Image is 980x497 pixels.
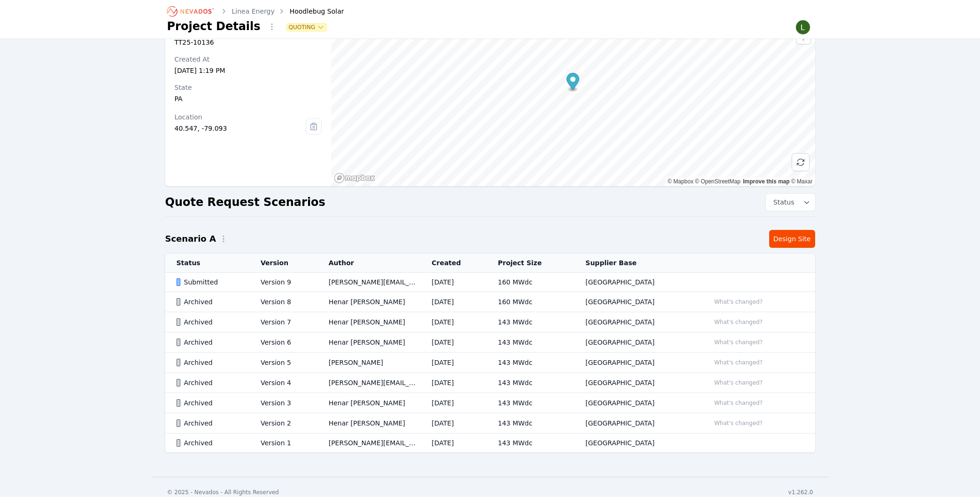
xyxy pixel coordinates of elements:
a: Mapbox homepage [334,173,375,183]
td: [PERSON_NAME] [317,353,421,373]
td: Version 5 [249,353,317,373]
td: Version 9 [249,273,317,292]
a: Improve this map [743,178,789,185]
tr: SubmittedVersion 9[PERSON_NAME][EMAIL_ADDRESS][PERSON_NAME][DOMAIN_NAME][DATE]160 MWdc[GEOGRAPHIC... [165,273,815,292]
th: Author [317,253,421,273]
td: [GEOGRAPHIC_DATA] [574,312,699,332]
button: What's changed? [710,317,767,327]
td: Henar [PERSON_NAME] [317,393,421,413]
div: 40.547, -79.093 [175,124,306,133]
tr: ArchivedVersion 2Henar [PERSON_NAME][DATE]143 MWdc[GEOGRAPHIC_DATA]What's changed? [165,413,815,434]
td: 143 MWdc [486,353,574,373]
td: [DATE] [420,312,486,332]
th: Status [165,253,250,273]
nav: Breadcrumb [167,4,344,19]
tr: ArchivedVersion 5[PERSON_NAME][DATE]143 MWdc[GEOGRAPHIC_DATA]What's changed? [165,353,815,373]
button: What's changed? [710,357,767,368]
div: Archived [177,358,245,367]
span: Status [770,197,795,207]
td: 160 MWdc [486,292,574,312]
tr: ArchivedVersion 6Henar [PERSON_NAME][DATE]143 MWdc[GEOGRAPHIC_DATA]What's changed? [165,332,815,353]
h2: Quote Request Scenarios [165,195,325,210]
div: Archived [177,398,245,408]
th: Created [420,253,486,273]
div: Location [175,112,306,122]
td: [DATE] [420,393,486,413]
td: Henar [PERSON_NAME] [317,413,421,434]
td: [GEOGRAPHIC_DATA] [574,353,699,373]
button: What's changed? [710,378,767,388]
td: 143 MWdc [486,434,574,453]
div: Created At [175,55,322,64]
a: Linea Energy [232,7,275,16]
td: [DATE] [420,332,486,353]
td: [PERSON_NAME][EMAIL_ADDRESS][PERSON_NAME][DOMAIN_NAME] [317,273,421,292]
td: [GEOGRAPHIC_DATA] [574,273,699,292]
td: 143 MWdc [486,393,574,413]
tr: ArchivedVersion 1[PERSON_NAME][EMAIL_ADDRESS][PERSON_NAME][DOMAIN_NAME][DATE]143 MWdc[GEOGRAPHIC_... [165,434,815,453]
div: Archived [177,438,245,448]
td: 143 MWdc [486,413,574,434]
td: [DATE] [420,292,486,312]
div: © 2025 - Nevados - All Rights Reserved [167,489,279,496]
div: v1.262.0 [788,489,813,496]
td: 160 MWdc [486,273,574,292]
td: Version 4 [249,373,317,393]
div: PA [175,94,322,103]
div: Archived [177,297,245,307]
td: [GEOGRAPHIC_DATA] [574,393,699,413]
button: What's changed? [710,398,767,408]
a: Maxar [791,178,813,185]
a: OpenStreetMap [695,178,741,185]
tr: ArchivedVersion 4[PERSON_NAME][EMAIL_ADDRESS][PERSON_NAME][DOMAIN_NAME][DATE]143 MWdc[GEOGRAPHIC_... [165,373,815,393]
td: Version 7 [249,312,317,332]
td: [GEOGRAPHIC_DATA] [574,434,699,453]
td: [GEOGRAPHIC_DATA] [574,373,699,393]
td: Henar [PERSON_NAME] [317,332,421,353]
a: Mapbox [668,178,694,185]
td: [GEOGRAPHIC_DATA] [574,413,699,434]
td: 143 MWdc [486,373,574,393]
div: Archived [177,378,245,387]
img: Lamar Washington [795,20,810,35]
td: [GEOGRAPHIC_DATA] [574,332,699,353]
button: What's changed? [710,337,767,347]
td: Version 8 [249,292,317,312]
div: [DATE] 1:19 PM [175,66,322,75]
div: Hoodlebug Solar [277,7,344,16]
td: [DATE] [420,273,486,292]
td: Henar [PERSON_NAME] [317,292,421,312]
tr: ArchivedVersion 8Henar [PERSON_NAME][DATE]160 MWdc[GEOGRAPHIC_DATA]What's changed? [165,292,815,312]
td: Henar [PERSON_NAME] [317,312,421,332]
td: Version 2 [249,413,317,434]
td: [DATE] [420,353,486,373]
td: Version 6 [249,332,317,353]
td: [PERSON_NAME][EMAIL_ADDRESS][PERSON_NAME][DOMAIN_NAME] [317,373,421,393]
th: Project Size [486,253,574,273]
div: Archived [177,418,245,428]
div: Archived [177,317,245,327]
tr: ArchivedVersion 3Henar [PERSON_NAME][DATE]143 MWdc[GEOGRAPHIC_DATA]What's changed? [165,393,815,413]
a: Design Site [769,230,815,248]
th: Version [249,253,317,273]
th: Supplier Base [574,253,699,273]
button: What's changed? [710,297,767,307]
button: Status [766,194,815,211]
button: What's changed? [710,418,767,428]
div: State [175,83,322,92]
td: [GEOGRAPHIC_DATA] [574,292,699,312]
td: 143 MWdc [486,312,574,332]
h2: Scenario A [165,232,216,245]
div: Submitted [177,277,245,287]
button: Quoting [287,24,327,31]
tr: ArchivedVersion 7Henar [PERSON_NAME][DATE]143 MWdc[GEOGRAPHIC_DATA]What's changed? [165,312,815,332]
td: [PERSON_NAME][EMAIL_ADDRESS][PERSON_NAME][DOMAIN_NAME] [317,434,421,453]
td: Version 1 [249,434,317,453]
td: [DATE] [420,373,486,393]
td: Version 3 [249,393,317,413]
td: 143 MWdc [486,332,574,353]
td: [DATE] [420,413,486,434]
div: Archived [177,338,245,347]
h1: Project Details [167,19,261,34]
